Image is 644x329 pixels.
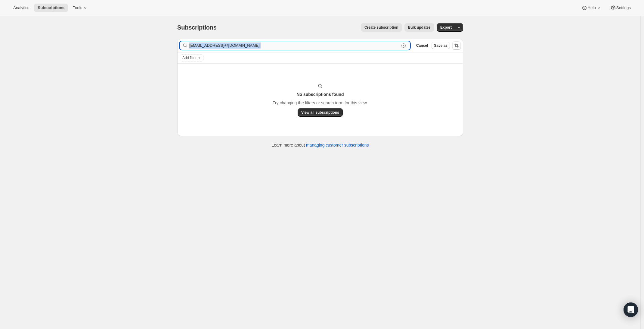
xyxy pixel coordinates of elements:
[401,43,407,49] button: Clear
[177,24,217,31] span: Subscriptions
[296,91,344,97] h3: No subscriptions found
[404,23,434,32] button: Bulk updates
[434,43,447,48] span: Save as
[38,5,64,10] span: Subscriptions
[624,302,638,317] div: Open Intercom Messenger
[616,5,631,10] span: Settings
[432,42,450,49] button: Save as
[182,55,197,60] span: Add filter
[306,143,369,147] a: managing customer subscriptions
[440,25,452,30] span: Export
[13,5,29,10] span: Analytics
[607,4,634,12] button: Settings
[361,23,402,32] button: Create subscription
[10,4,33,12] button: Analytics
[298,108,343,117] button: View all subscriptions
[408,25,431,30] span: Bulk updates
[452,41,461,50] button: Sort the results
[437,23,455,32] button: Export
[189,41,399,50] input: Filter subscribers
[587,5,596,10] span: Help
[273,100,368,106] p: Try changing the filters or search term for this view.
[73,5,82,10] span: Tools
[578,4,605,12] button: Help
[69,4,92,12] button: Tools
[414,42,430,49] button: Cancel
[272,142,369,148] p: Learn more about
[416,43,428,48] span: Cancel
[301,110,339,115] span: View all subscriptions
[180,54,204,62] button: Add filter
[364,25,398,30] span: Create subscription
[34,4,68,12] button: Subscriptions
